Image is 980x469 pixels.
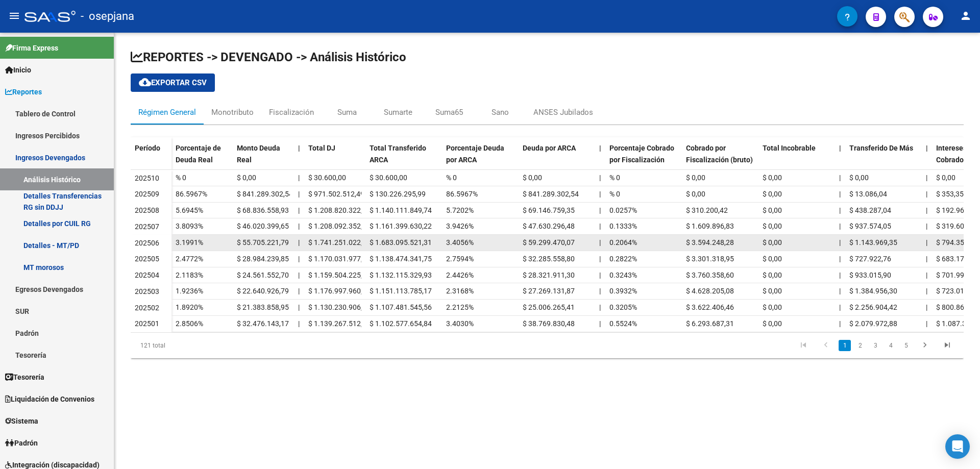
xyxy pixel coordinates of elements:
[763,319,782,328] span: $ 0,00
[609,255,637,263] span: 0.2822%
[446,238,474,246] span: 3.4056%
[960,10,972,22] mat-icon: person
[936,190,964,198] span: $ 353,35
[609,206,637,214] span: 0.0257%
[171,137,233,180] datatable-header-cell: Porcentaje de Deuda Real
[609,319,637,328] span: 0.5524%
[849,319,897,328] span: $ 2.079.972,88
[211,107,254,118] div: Monotributo
[294,137,304,180] datatable-header-cell: |
[435,107,463,118] div: Suma65
[523,238,575,246] span: $ 59.299.470,07
[308,144,335,152] span: Total DJ
[446,144,504,164] span: Porcentaje Deuda por ARCA
[370,174,407,182] span: $ 30.600,00
[849,271,891,279] span: $ 933.015,90
[523,271,575,279] span: $ 28.321.911,30
[237,222,289,230] span: $ 46.020.399,65
[237,206,289,214] span: $ 68.836.558,93
[135,144,160,152] span: Período
[609,303,637,311] span: 0.3205%
[523,190,579,198] span: $ 841.289.302,54
[885,340,897,351] a: 4
[936,287,978,295] span: $ 723.014,35
[135,239,159,247] span: 202506
[763,287,782,295] span: $ 0,00
[533,107,593,118] div: ANSES Jubilados
[794,340,813,351] a: go to first page
[883,337,898,354] li: page 4
[308,255,371,263] span: $ 1.170.031.977,79
[915,340,935,351] a: go to next page
[139,78,207,87] span: Exportar CSV
[839,206,841,214] span: |
[599,271,601,279] span: |
[686,255,734,263] span: $ 3.301.318,95
[845,137,922,180] datatable-header-cell: Transferido De Más
[308,287,371,295] span: $ 1.176.997.960,74
[936,255,978,263] span: $ 683.172,42
[176,144,221,164] span: Porcentaje de Deuda Real
[237,303,289,311] span: $ 21.383.858,95
[365,137,442,180] datatable-header-cell: Total Transferido ARCA
[758,137,835,180] datatable-header-cell: Total Incobrable
[237,144,280,164] span: Monto Deuda Real
[599,174,601,182] span: |
[599,319,601,328] span: |
[926,255,927,263] span: |
[298,222,300,230] span: |
[926,287,927,295] span: |
[298,303,300,311] span: |
[609,222,637,230] span: 0.1333%
[237,255,289,263] span: $ 28.984.239,85
[599,287,601,295] span: |
[686,222,734,230] span: $ 1.609.896,83
[370,255,432,263] span: $ 1.138.474.341,75
[763,174,782,182] span: $ 0,00
[763,144,816,152] span: Total Incobrable
[135,304,159,312] span: 202502
[763,255,782,263] span: $ 0,00
[131,73,215,92] button: Exportar CSV
[446,287,474,295] span: 2.3168%
[5,86,42,97] span: Reportes
[599,303,601,311] span: |
[370,206,432,214] span: $ 1.140.111.849,74
[298,190,300,198] span: |
[176,222,203,230] span: 3.8093%
[945,434,970,459] div: Open Intercom Messenger
[609,190,620,198] span: % 0
[523,255,575,263] span: $ 32.285.558,80
[5,372,44,383] span: Tesorería
[308,174,346,182] span: $ 30.600,00
[686,144,753,164] span: Cobrado por Fiscalización (bruto)
[936,303,978,311] span: $ 800.862,46
[370,222,432,230] span: $ 1.161.399.630,22
[446,271,474,279] span: 2.4426%
[936,271,978,279] span: $ 701.999,78
[442,137,519,180] datatable-header-cell: Porcentaje Deuda por ARCA
[135,174,159,182] span: 202510
[176,206,203,214] span: 5.6945%
[839,238,841,246] span: |
[936,222,978,230] span: $ 319.606,64
[926,238,927,246] span: |
[308,238,371,246] span: $ 1.741.251.022,03
[835,137,845,180] datatable-header-cell: |
[446,190,478,198] span: 86.5967%
[135,190,159,198] span: 202509
[763,271,782,279] span: $ 0,00
[131,49,964,65] h1: REPORTES -> DEVENGADO -> Análisis Histórico
[131,333,296,358] div: 121 total
[5,42,58,54] span: Firma Express
[237,238,289,246] span: $ 55.705.221,79
[298,144,300,152] span: |
[233,137,294,180] datatable-header-cell: Monto Deuda Real
[686,287,734,295] span: $ 4.628.205,08
[308,303,371,311] span: $ 1.130.230.906,55
[686,319,734,328] span: $ 6.293.687,31
[936,174,955,182] span: $ 0,00
[308,271,371,279] span: $ 1.159.504.225,33
[686,206,728,214] span: $ 310.200,42
[370,144,426,164] span: Total Transferido ARCA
